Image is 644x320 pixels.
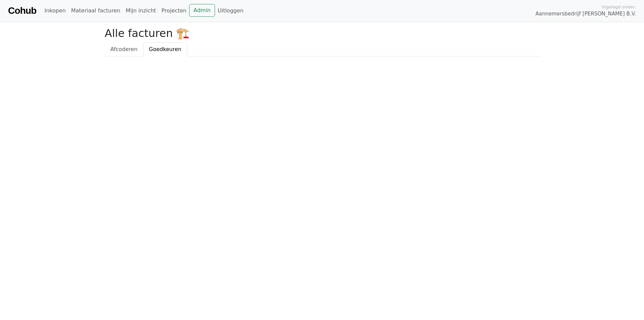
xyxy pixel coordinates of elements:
a: Cohub [8,3,36,19]
span: Ingelogd onder: [602,4,636,10]
a: Inkopen [42,4,68,17]
a: Materiaal facturen [68,4,123,17]
h2: Alle facturen 🏗️ [105,27,539,40]
a: Goedkeuren [143,42,187,56]
span: Aannemersbedrijf [PERSON_NAME] B.V. [535,10,636,18]
span: Afcoderen [110,46,138,52]
a: Admin [189,4,215,17]
a: Afcoderen [105,42,143,56]
a: Mijn inzicht [123,4,159,17]
a: Uitloggen [215,4,246,17]
span: Goedkeuren [149,46,181,52]
a: Projecten [159,4,189,17]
